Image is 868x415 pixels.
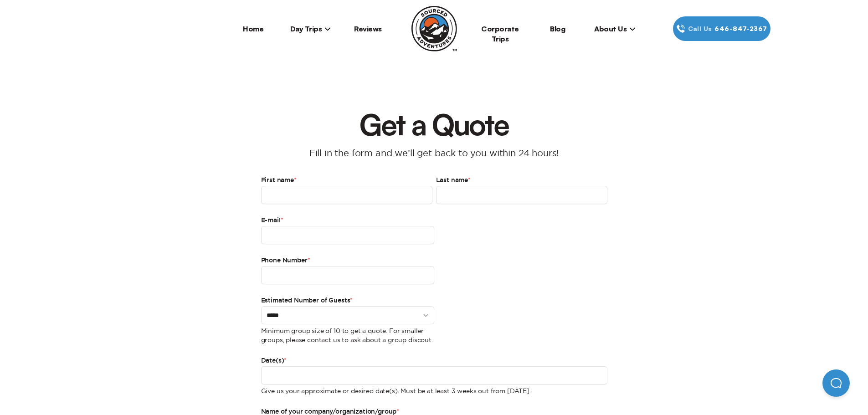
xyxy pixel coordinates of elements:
span: Minimum group size of 10 to get a quote. For smaller groups, please contact us to ask about a gro... [261,326,434,344]
iframe: Help Scout Beacon - Open [822,369,850,397]
span: Day Trips [290,24,331,33]
label: Estimated Number of Guests [261,295,434,306]
label: Last name [436,175,607,186]
a: Blog [550,24,565,33]
a: Home [243,24,263,33]
p: Fill in the form and we’ll get back to you within 24 hours! [300,146,568,160]
a: Corporate Trips [481,24,519,43]
h1: Get a Quote [350,109,518,138]
label: Phone Number [261,255,434,266]
span: Call Us [685,24,715,34]
a: Reviews [354,24,382,33]
span: Give us your approximate or desired date(s). Must be at least 3 weeks out from [DATE]. [261,386,531,395]
a: Call Us646‍-847‍-2367 [673,16,770,41]
label: E-mail [261,215,434,226]
label: First name [261,175,432,186]
span: 646‍-847‍-2367 [714,24,767,34]
img: Sourced Adventures company logo [411,6,457,51]
label: Date(s) [261,355,607,366]
span: About Us [594,24,636,33]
